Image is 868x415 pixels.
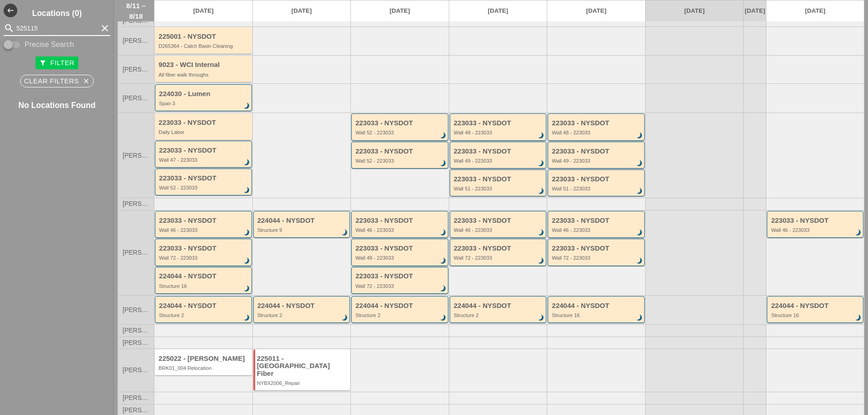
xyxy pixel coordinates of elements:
[454,255,544,261] div: Wall 72 - 223033
[159,227,249,233] div: Wall 46 - 223033
[159,217,249,225] div: 223033 - NYSDOT
[159,157,249,163] div: Wall 47 - 223033
[635,313,645,323] i: brightness_3
[257,380,348,386] div: NYBX2006_Repair
[454,130,544,135] div: Wall 48 - 223033
[646,0,744,21] a: [DATE]
[635,131,645,141] i: brightness_3
[154,0,252,21] a: [DATE]
[39,58,74,68] div: Filter
[552,245,642,252] div: 223033 - NYSDOT
[355,302,446,310] div: 224044 - NYSDOT
[355,158,446,164] div: Wall 52 - 223033
[355,313,446,318] div: Structure 2
[159,61,250,69] div: 9023 - WCI Internal
[536,313,546,323] i: brightness_3
[242,256,252,266] i: brightness_3
[242,186,252,196] i: brightness_3
[536,159,546,169] i: brightness_3
[123,307,149,313] span: [PERSON_NAME]
[438,256,448,266] i: brightness_3
[536,131,546,141] i: brightness_3
[159,72,250,77] div: All fiber walk throughs
[536,256,546,266] i: brightness_3
[253,0,351,21] a: [DATE]
[552,130,642,135] div: Wall 48 - 223033
[242,101,252,111] i: brightness_3
[36,56,78,69] button: Filter
[552,217,642,225] div: 223033 - NYSDOT
[123,200,149,207] span: [PERSON_NAME]
[25,40,74,49] label: Precise Search
[771,302,861,310] div: 224044 - NYSDOT
[257,302,348,310] div: 224044 - NYSDOT
[552,255,642,261] div: Wall 72 - 223033
[159,313,249,318] div: Structure 2
[123,0,149,21] span: 8/11 – 8/18
[552,158,642,164] div: Wall 49 - 223033
[99,23,110,34] i: clear
[635,228,645,238] i: brightness_3
[438,131,448,141] i: brightness_3
[552,186,642,191] div: Wall 51 - 223033
[123,152,149,159] span: [PERSON_NAME]
[766,0,864,21] a: [DATE]
[454,217,544,225] div: 223033 - NYSDOT
[4,39,110,50] div: Enable Precise search to match search terms exactly.
[16,21,98,36] input: Search
[340,228,350,238] i: brightness_3
[355,255,446,261] div: Wall 49 - 223033
[853,313,863,323] i: brightness_3
[438,159,448,169] i: brightness_3
[355,245,446,252] div: 223033 - NYSDOT
[355,130,446,135] div: Wall 52 - 223033
[355,217,446,225] div: 223033 - NYSDOT
[242,158,252,168] i: brightness_3
[547,0,645,21] a: [DATE]
[4,4,17,17] i: west
[159,174,249,182] div: 223033 - NYSDOT
[123,66,149,73] span: [PERSON_NAME]
[536,228,546,238] i: brightness_3
[159,129,250,135] div: Daily Labor
[355,227,446,233] div: Wall 46 - 223033
[355,283,446,289] div: Wall 72 - 223033
[242,228,252,238] i: brightness_3
[552,119,642,127] div: 223033 - NYSDOT
[552,227,642,233] div: Wall 46 - 223033
[123,249,149,256] span: [PERSON_NAME]
[771,217,861,225] div: 223033 - NYSDOT
[159,283,249,289] div: Structure 16
[853,228,863,238] i: brightness_3
[242,313,252,323] i: brightness_3
[242,284,252,294] i: brightness_3
[159,90,249,98] div: 224030 - Lumen
[123,395,149,401] span: [PERSON_NAME]
[159,245,249,252] div: 223033 - NYSDOT
[159,119,250,127] div: 223033 - NYSDOT
[552,313,642,318] div: Structure 16
[257,217,348,225] div: 224044 - NYSDOT
[454,119,544,127] div: 223033 - NYSDOT
[454,186,544,191] div: Wall 51 - 223033
[123,407,149,414] span: [PERSON_NAME]
[24,76,90,87] div: Clear Filters
[454,302,544,310] div: 224044 - NYSDOT
[355,148,446,155] div: 223033 - NYSDOT
[771,313,861,318] div: Structure 16
[123,95,149,102] span: [PERSON_NAME]
[159,255,249,261] div: Wall 72 - 223033
[257,227,348,233] div: Structure 9
[454,227,544,233] div: Wall 46 - 223033
[438,284,448,294] i: brightness_3
[552,175,642,183] div: 223033 - NYSDOT
[536,187,546,197] i: brightness_3
[123,339,149,346] span: [PERSON_NAME]
[123,37,149,44] span: [PERSON_NAME]
[438,228,448,238] i: brightness_3
[449,0,547,21] a: [DATE]
[635,187,645,197] i: brightness_3
[257,355,348,378] div: 225011 - [GEOGRAPHIC_DATA] Fiber
[454,148,544,155] div: 223033 - NYSDOT
[159,147,249,154] div: 223033 - NYSDOT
